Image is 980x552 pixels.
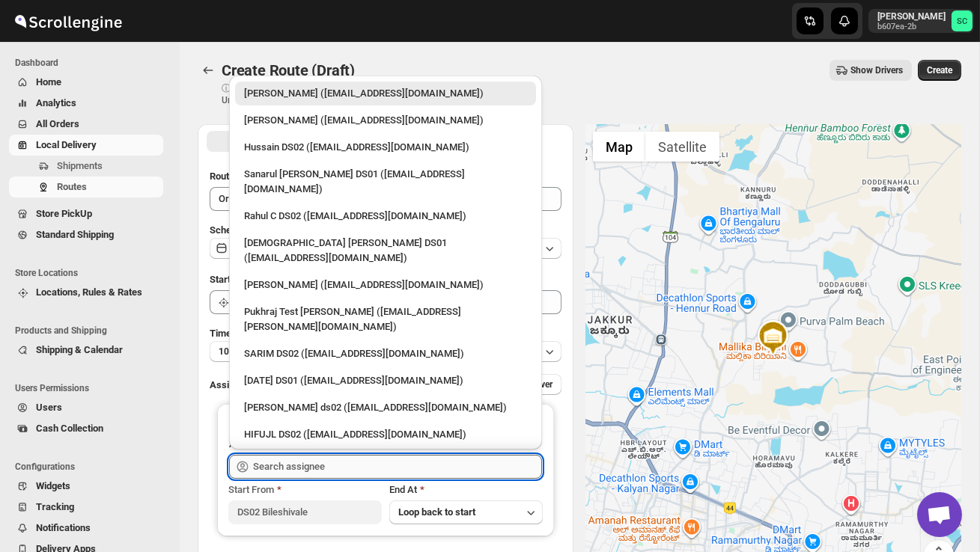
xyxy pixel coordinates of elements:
[36,139,97,150] span: Local Delivery
[917,492,962,537] div: Open chat
[12,2,124,40] img: ScrollEngine
[15,382,169,394] span: Users Permissions
[15,325,169,337] span: Products and Shipping
[15,461,169,473] span: Configurations
[36,286,142,298] span: Locations, Rules & Rates
[952,10,973,31] span: Sanjay chetri
[9,497,163,518] button: Tracking
[36,76,61,88] span: Home
[9,93,163,114] button: Analytics
[229,228,542,270] li: Islam Laskar DS01 (vixib74172@ikowat.com)
[244,236,527,266] div: [DEMOGRAPHIC_DATA] [PERSON_NAME] DS01 ([EMAIL_ADDRESS][DOMAIN_NAME])
[228,484,274,495] span: Start From
[9,476,163,497] button: Widgets
[830,60,912,81] button: Show Drivers
[9,340,163,361] button: Shipping & Calendar
[244,113,527,128] div: [PERSON_NAME] ([EMAIL_ADDRESS][DOMAIN_NAME])
[229,366,542,393] li: Raja DS01 (gasecig398@owlny.com)
[36,229,114,240] span: Standard Shipping
[918,60,961,81] button: Create
[229,420,542,447] li: HIFUJL DS02 (cepali9173@intady.com)
[927,64,952,76] span: Create
[9,177,163,197] button: Routes
[207,131,384,152] button: All Route Options
[389,482,543,497] div: End At
[229,447,542,473] li: 3 PL (hello@home-run.co)
[9,397,163,418] button: Users
[244,427,527,442] div: HIFUJL DS02 ([EMAIL_ADDRESS][DOMAIN_NAME])
[210,224,270,236] span: Scheduled for
[868,9,974,33] button: User menu
[9,418,163,439] button: Cash Collection
[593,132,645,162] button: Show street map
[645,132,719,162] button: Show satellite imagery
[244,140,527,155] div: Hussain DS02 ([EMAIL_ADDRESS][DOMAIN_NAME])
[244,86,527,101] div: [PERSON_NAME] ([EMAIL_ADDRESS][DOMAIN_NAME])
[210,341,561,362] button: 10 minutes
[36,402,62,413] span: Users
[229,201,542,228] li: Rahul C DS02 (rahul.chopra@home-run.co)
[229,132,542,159] li: Hussain DS02 (jarav60351@abatido.com)
[244,346,527,361] div: SARIM DS02 ([EMAIL_ADDRESS][DOMAIN_NAME])
[244,209,527,224] div: Rahul C DS02 ([EMAIL_ADDRESS][DOMAIN_NAME])
[398,506,475,518] span: Loop back to start
[229,297,542,339] li: Pukhraj Test Grewal (lesogip197@pariag.com)
[9,72,163,93] button: Home
[229,270,542,297] li: Vikas Rathod (lolegiy458@nalwan.com)
[9,156,163,177] button: Shipments
[36,97,76,108] span: Analytics
[229,393,542,420] li: Rashidul ds02 (vaseno4694@minduls.com)
[219,346,264,358] span: 10 minutes
[36,344,123,355] span: Shipping & Calendar
[36,480,70,491] span: Widgets
[222,82,457,106] p: ⓘ Shipments can also be added from Shipments menu Unrouted tab
[229,339,542,366] li: SARIM DS02 (xititor414@owlny.com)
[210,274,328,285] span: Start Location (Warehouse)
[36,118,79,129] span: All Orders
[957,16,967,26] text: SC
[36,501,74,512] span: Tracking
[244,277,527,292] div: [PERSON_NAME] ([EMAIL_ADDRESS][DOMAIN_NAME])
[9,114,163,135] button: All Orders
[222,61,355,79] span: Create Route (Draft)
[57,160,103,171] span: Shipments
[389,500,543,524] button: Loop back to start
[244,373,527,388] div: [DATE] DS01 ([EMAIL_ADDRESS][DOMAIN_NAME])
[244,167,527,197] div: Sanarul [PERSON_NAME] DS01 ([EMAIL_ADDRESS][DOMAIN_NAME])
[210,187,561,211] input: Eg: Bengaluru Route
[850,64,903,76] span: Show Drivers
[36,522,91,533] span: Notifications
[36,423,103,434] span: Cash Collection
[198,60,219,81] button: Routes
[15,267,169,279] span: Store Locations
[253,455,542,479] input: Search assignee
[15,57,169,69] span: Dashboard
[229,105,542,132] li: Mujakkir Benguli (voweh79617@daypey.com)
[210,171,262,182] span: Route Name
[210,379,250,390] span: Assign to
[229,159,542,201] li: Sanarul Haque DS01 (fefifag638@adosnan.com)
[244,304,527,334] div: Pukhraj Test [PERSON_NAME] ([EMAIL_ADDRESS][PERSON_NAME][DOMAIN_NAME])
[877,10,946,22] p: [PERSON_NAME]
[9,518,163,539] button: Notifications
[229,82,542,105] li: Rahul Chopra (pukhraj@home-run.co)
[210,328,270,339] span: Time Per Stop
[210,238,561,259] button: [DATE]|[DATE]
[877,22,946,31] p: b607ea-2b
[9,282,163,303] button: Locations, Rules & Rates
[36,208,92,219] span: Store PickUp
[57,181,87,192] span: Routes
[244,400,527,415] div: [PERSON_NAME] ds02 ([EMAIL_ADDRESS][DOMAIN_NAME])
